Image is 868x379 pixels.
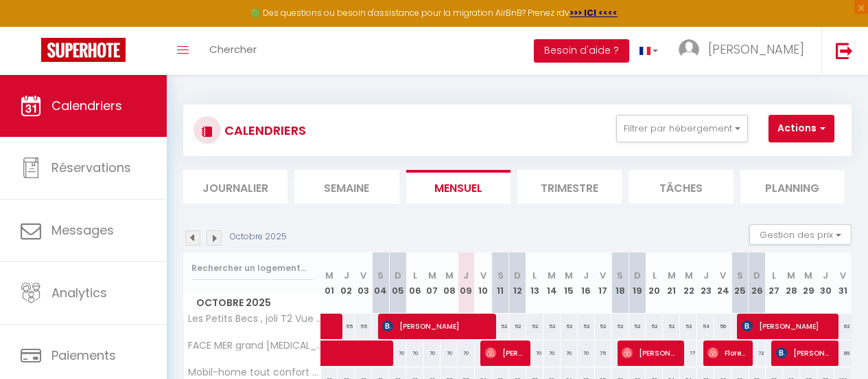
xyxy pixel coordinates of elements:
[338,252,355,314] th: 02
[51,221,114,239] span: Messages
[772,269,776,282] abbr: L
[514,269,521,282] abbr: D
[742,313,830,339] span: [PERSON_NAME]
[679,39,699,60] img: ...
[668,27,821,75] a: ... [PERSON_NAME]
[720,269,726,282] abbr: V
[51,97,122,114] span: Calendriers
[578,252,595,314] th: 16
[622,340,677,366] span: [PERSON_NAME]
[737,269,743,282] abbr: S
[629,252,646,314] th: 19
[663,252,680,314] th: 21
[561,340,578,366] div: 70
[707,340,746,366] span: Florent [STREET_ADDRESS]
[600,269,606,282] abbr: V
[578,340,595,366] div: 70
[543,314,561,339] div: 52
[595,314,612,339] div: 52
[186,367,323,378] span: Mobil-home tout confort dans parc résidentiel
[703,269,709,282] abbr: J
[413,269,417,282] abbr: L
[221,115,306,146] h3: CALENDRIERS
[823,269,828,282] abbr: J
[583,269,589,282] abbr: J
[834,314,852,339] div: 63
[372,252,389,314] th: 04
[561,314,578,339] div: 52
[355,314,372,339] div: 55
[595,340,612,366] div: 75
[51,284,107,301] span: Analytics
[595,252,612,314] th: 17
[492,252,509,314] th: 11
[463,269,469,282] abbr: J
[230,230,287,243] p: Octobre 2025
[492,314,509,339] div: 52
[389,252,406,314] th: 05
[611,252,629,314] th: 18
[680,252,697,314] th: 22
[629,170,733,204] li: Tâches
[41,38,126,62] img: Super Booking
[526,252,543,314] th: 13
[509,314,526,339] div: 52
[532,269,537,282] abbr: L
[634,269,641,282] abbr: D
[749,252,766,314] th: 26
[714,314,731,339] div: 56
[406,252,423,314] th: 06
[526,314,543,339] div: 52
[51,347,116,364] span: Paiements
[629,314,646,339] div: 52
[51,159,131,176] span: Réservations
[406,170,511,204] li: Mensuel
[475,252,492,314] th: 10
[611,314,629,339] div: 52
[184,293,320,313] span: Octobre 2025
[787,269,795,282] abbr: M
[776,340,831,366] span: [PERSON_NAME] Sarzay 18200 Meillant
[548,269,556,282] abbr: M
[565,269,573,282] abbr: M
[783,252,800,314] th: 28
[749,340,766,366] div: 72
[355,252,372,314] th: 03
[766,252,783,314] th: 27
[834,252,852,314] th: 31
[714,252,731,314] th: 24
[534,39,629,63] button: Besoin d'aide ?
[685,269,693,282] abbr: M
[804,269,812,282] abbr: M
[570,7,618,19] a: >>> ICI <<<<
[294,170,399,204] li: Semaine
[834,340,852,366] div: 89
[480,269,486,282] abbr: V
[668,269,676,282] abbr: M
[458,252,475,314] th: 09
[186,340,323,351] span: FACE MER grand [MEDICAL_DATA] familial, parking gratuit
[646,314,663,339] div: 52
[186,314,323,324] span: Les Petits Becs , joli T2 Vue mer, Wifi, Parking
[423,252,441,314] th: 07
[543,340,561,366] div: 70
[360,269,366,282] abbr: V
[800,252,817,314] th: 29
[183,170,288,204] li: Journalier
[526,340,543,366] div: 70
[441,252,458,314] th: 08
[485,340,524,366] span: [PERSON_NAME]
[497,269,504,282] abbr: S
[749,224,852,245] button: Gestion des prix
[646,252,663,314] th: 20
[377,269,384,282] abbr: S
[578,314,595,339] div: 52
[653,269,657,282] abbr: L
[561,252,578,314] th: 15
[680,314,697,339] div: 52
[840,269,846,282] abbr: V
[382,313,486,339] span: [PERSON_NAME]
[191,256,313,281] input: Rechercher un logement...
[199,27,267,75] a: Chercher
